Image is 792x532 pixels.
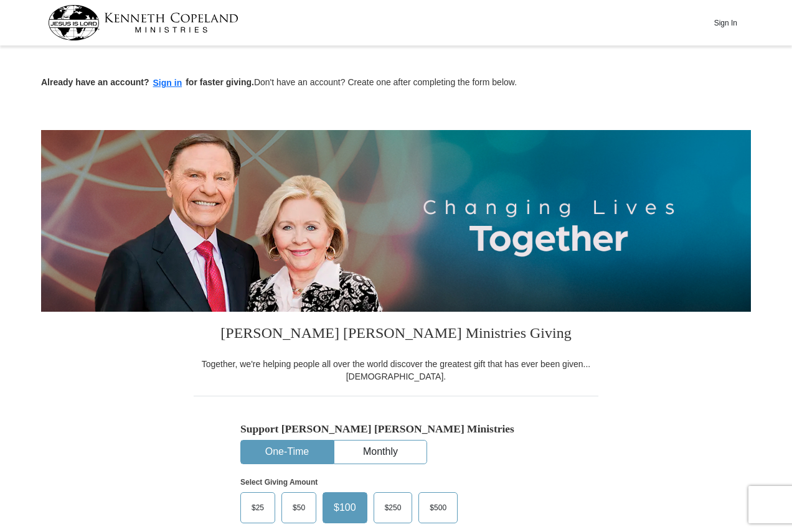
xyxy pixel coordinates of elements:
[379,498,408,517] span: $250
[240,478,318,487] strong: Select Giving Amount
[241,441,333,464] button: One-Time
[41,77,254,87] strong: Already have an account? for faster giving.
[48,5,238,40] img: kcm-header-logo.svg
[707,13,744,32] button: Sign In
[149,76,186,90] button: Sign in
[41,76,751,90] p: Don't have an account? Create one after completing the form below.
[328,498,362,517] span: $100
[286,498,311,517] span: $50
[194,358,598,383] div: Together, we're helping people all over the world discover the greatest gift that has ever been g...
[334,441,427,464] button: Monthly
[245,498,270,517] span: $25
[194,312,598,358] h3: [PERSON_NAME] [PERSON_NAME] Ministries Giving
[240,422,552,436] h5: Support [PERSON_NAME] [PERSON_NAME] Ministries
[423,498,453,517] span: $500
